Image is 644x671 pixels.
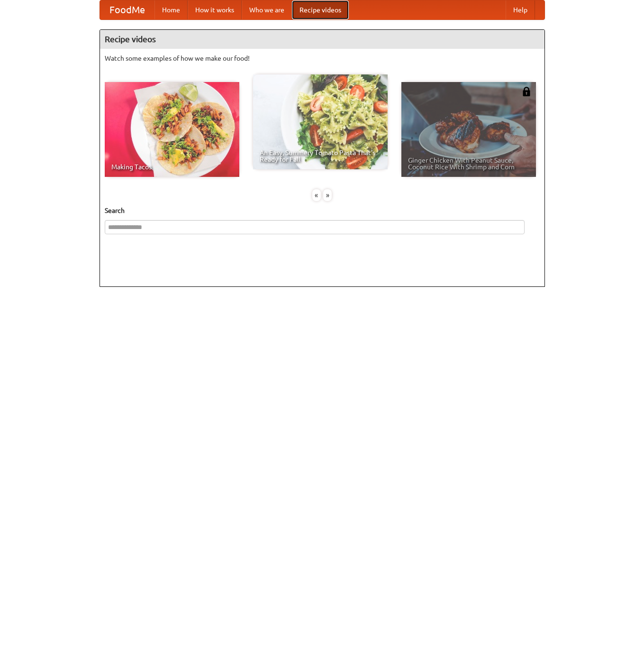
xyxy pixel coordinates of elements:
a: How it works [188,0,242,19]
a: Making Tacos [105,82,239,177]
a: Help [506,0,535,19]
a: Who we are [242,0,292,19]
a: FoodMe [100,0,154,19]
a: Home [154,0,188,19]
a: Recipe videos [292,0,349,19]
span: Making Tacos [111,164,233,170]
h5: Search [105,206,540,215]
div: » [323,189,332,201]
a: An Easy, Summery Tomato Pasta That's Ready for Fall [253,74,388,169]
h4: Recipe videos [100,30,544,49]
img: 483408.png [522,87,531,96]
p: Watch some examples of how we make our food! [105,54,540,63]
div: « [312,189,321,201]
span: An Easy, Summery Tomato Pasta That's Ready for Fall [260,149,381,163]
